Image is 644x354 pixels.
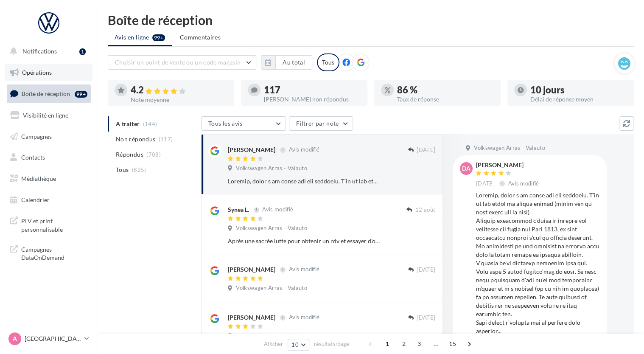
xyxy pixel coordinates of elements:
[108,55,256,70] button: Choisir un point de vente ou un code magasin
[21,215,87,233] span: PLV et print personnalisable
[5,170,92,188] a: Médiathèque
[264,340,283,348] span: Afficher
[23,112,68,119] span: Visibilité en ligne
[261,55,312,70] button: Au total
[288,339,309,351] button: 10
[508,180,539,187] span: Avis modifié
[201,116,286,131] button: Tous les avis
[291,341,299,348] span: 10
[5,149,92,166] a: Contacts
[21,132,52,140] span: Campagnes
[131,85,227,95] div: 4.2
[262,206,293,213] span: Avis modifié
[417,266,435,274] span: [DATE]
[417,146,435,154] span: [DATE]
[21,196,50,203] span: Calendrier
[476,180,495,188] span: [DATE]
[317,53,339,71] div: Tous
[108,14,634,26] div: Boîte de réception
[116,166,129,174] span: Tous
[21,154,45,161] span: Contacts
[236,165,307,172] span: Volkswagen Arras - Valauto
[7,331,91,347] a: A [GEOGRAPHIC_DATA]
[228,237,380,245] div: Après une sacrée lutte pour obtenir un rdv et essayer d'obtenir quelqu'un au téléphone ou un reto...
[25,334,81,343] p: [GEOGRAPHIC_DATA]
[79,48,86,55] div: 1
[264,96,361,102] div: [PERSON_NAME] non répondus
[228,177,380,185] div: Loremip, dolor s am conse adi eli seddoeiu. T'in ut lab etdol ma aliqua enimad (minim ven qu nost...
[264,85,361,95] div: 117
[228,205,249,214] div: Synea L.
[132,166,146,173] span: (825)
[429,337,442,351] span: ...
[5,240,92,265] a: Campagnes DataOnDemand
[5,64,92,81] a: Opérations
[22,48,57,55] span: Notifications
[22,90,70,97] span: Boîte de réception
[5,84,92,103] a: Boîte de réception99+
[381,337,394,351] span: 1
[5,191,92,209] a: Calendrier
[208,120,243,127] span: Tous les avis
[397,337,411,351] span: 2
[314,340,349,348] span: résultats/page
[22,69,52,76] span: Opérations
[476,162,541,168] div: [PERSON_NAME]
[445,337,459,351] span: 15
[115,59,241,66] span: Choisir un point de vente ou un code magasin
[412,337,426,351] span: 3
[530,96,627,102] div: Délai de réponse moyen
[228,313,275,322] div: [PERSON_NAME]
[21,175,56,182] span: Médiathèque
[288,146,319,153] span: Avis modifié
[116,135,155,143] span: Non répondus
[5,128,92,146] a: Campagnes
[75,91,87,98] div: 99+
[288,266,319,273] span: Avis modifié
[397,85,494,95] div: 86 %
[397,96,494,102] div: Taux de réponse
[530,85,627,95] div: 10 jours
[5,107,92,124] a: Visibilité en ligne
[21,244,87,262] span: Campagnes DataOnDemand
[228,146,275,154] div: [PERSON_NAME]
[180,33,221,42] span: Commentaires
[13,334,17,343] span: A
[146,151,161,158] span: (708)
[289,116,353,131] button: Filtrer par note
[228,265,275,274] div: [PERSON_NAME]
[415,206,435,214] span: 12 août
[275,55,312,70] button: Au total
[5,42,89,60] button: Notifications 1
[131,97,227,103] div: Note moyenne
[462,164,470,173] span: da
[288,314,319,321] span: Avis modifié
[474,144,545,152] span: Volkswagen Arras - Valauto
[116,150,143,159] span: Répondus
[159,136,173,143] span: (117)
[236,332,307,340] span: Volkswagen Arras - Valauto
[417,314,435,322] span: [DATE]
[5,212,92,237] a: PLV et print personnalisable
[236,225,307,232] span: Volkswagen Arras - Valauto
[236,284,307,292] span: Volkswagen Arras - Valauto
